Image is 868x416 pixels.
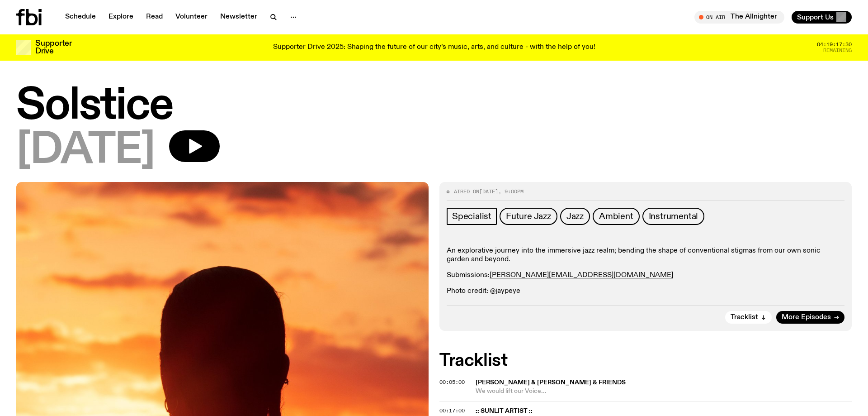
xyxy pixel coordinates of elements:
[439,378,465,386] span: 00:05:00
[642,208,705,225] a: Instrumental
[782,314,831,321] span: More Episodes
[817,42,852,47] span: 04:19:17:30
[170,11,213,24] a: Volunteer
[35,40,71,55] h3: Supporter Drive
[16,86,852,127] h1: Solstice
[500,208,557,225] a: Future Jazz
[776,311,844,324] a: More Episodes
[439,353,852,369] h2: Tracklist
[479,188,498,195] span: [DATE]
[506,211,551,221] span: Future Jazz
[447,208,497,225] a: Specialist
[215,11,263,24] a: Newsletter
[649,211,698,221] span: Instrumental
[725,311,772,324] button: Tracklist
[273,43,595,52] p: Supporter Drive 2025: Shaping the future of our city’s music, arts, and culture - with the help o...
[141,11,168,24] a: Read
[439,407,465,414] span: 00:17:00
[439,380,465,385] button: 00:05:00
[560,208,590,225] a: Jazz
[60,11,101,24] a: Schedule
[498,188,524,195] span: , 9:00pm
[731,314,758,321] span: Tracklist
[439,408,465,413] button: 00:17:00
[476,379,626,386] span: [PERSON_NAME] & [PERSON_NAME] & Friends
[599,211,633,221] span: Ambient
[447,271,844,280] p: Submissions:
[16,130,155,171] span: [DATE]
[593,208,640,225] a: Ambient
[447,287,844,296] p: Photo credit: @jaypeye
[454,188,479,195] span: Aired on
[797,13,834,21] span: Support Us
[694,11,784,24] button: On AirThe Allnighter
[476,387,852,396] span: We would lift our Voice...
[823,48,852,53] span: Remaining
[490,272,673,279] a: [PERSON_NAME][EMAIL_ADDRESS][DOMAIN_NAME]
[103,11,139,24] a: Explore
[566,211,584,221] span: Jazz
[792,11,852,24] button: Support Us
[447,247,844,264] p: An explorative journey into the immersive jazz realm; bending the shape of conventional stigmas f...
[452,211,491,221] span: Specialist
[476,407,846,416] span: :: SUNLIT ARTIST ::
